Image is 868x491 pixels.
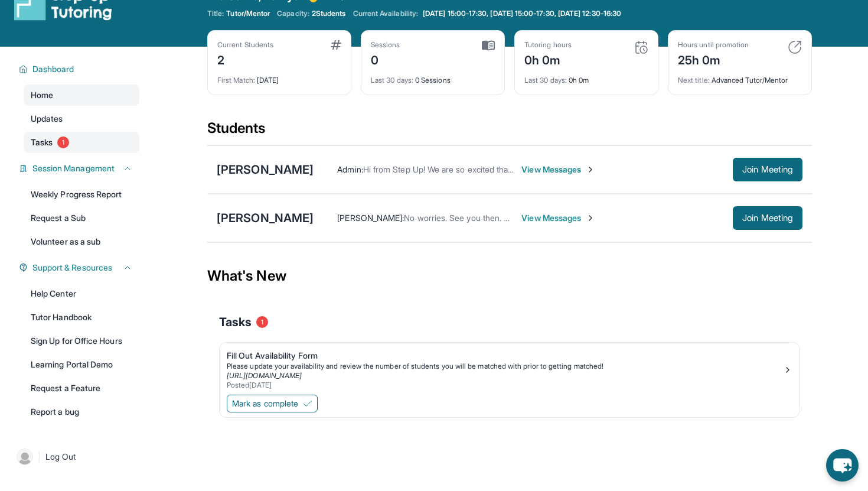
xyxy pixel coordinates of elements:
[217,69,341,85] div: [DATE]
[423,9,621,18] span: [DATE] 15:00-17:30, [DATE] 15:00-17:30, [DATE] 12:30-16:30
[217,161,314,178] div: [PERSON_NAME]
[24,401,139,422] a: Report a bug
[227,371,302,380] a: [URL][DOMAIN_NAME]
[742,214,793,222] span: Join Meeting
[524,69,648,85] div: 0h 0m
[733,206,802,230] button: Join Meeting
[24,330,139,352] a: Sign Up for Office Hours
[28,162,132,174] button: Session Management
[482,40,495,51] img: card
[312,9,346,18] span: 2 Students
[420,9,624,18] a: [DATE] 15:00-17:30, [DATE] 15:00-17:30, [DATE] 12:30-16:30
[31,89,53,101] span: Home
[227,395,318,412] button: Mark as complete
[31,113,63,125] span: Updates
[57,136,69,148] span: 1
[303,399,312,408] img: Mark as complete
[24,84,139,106] a: Home
[337,164,363,174] span: Admin :
[207,9,224,18] span: Title:
[217,210,314,226] div: [PERSON_NAME]
[586,213,595,223] img: Chevron-Right
[24,283,139,304] a: Help Center
[24,108,139,129] a: Updates
[45,451,76,463] span: Log Out
[826,449,859,482] button: chat-button
[227,362,783,371] div: Please update your availability and review the number of students you will be matched with prior ...
[24,354,139,375] a: Learning Portal Demo
[371,69,495,85] div: 0 Sessions
[742,166,793,173] span: Join Meeting
[232,398,298,409] span: Mark as complete
[24,132,139,153] a: Tasks1
[733,158,802,181] button: Join Meeting
[207,250,812,302] div: What's New
[277,9,309,18] span: Capacity:
[219,314,252,330] span: Tasks
[678,50,749,69] div: 25h 0m
[24,184,139,205] a: Weekly Progress Report
[521,212,595,224] span: View Messages
[28,262,132,274] button: Support & Resources
[371,76,413,84] span: Last 30 days :
[24,231,139,252] a: Volunteer as a sub
[634,40,648,54] img: card
[371,40,400,50] div: Sessions
[32,162,115,174] span: Session Management
[24,378,139,399] a: Request a Feature
[32,262,112,274] span: Support & Resources
[217,40,273,50] div: Current Students
[371,50,400,69] div: 0
[207,119,812,145] div: Students
[331,40,341,50] img: card
[38,450,41,464] span: |
[521,164,595,175] span: View Messages
[24,207,139,229] a: Request a Sub
[217,50,273,69] div: 2
[17,448,33,465] img: user-img
[524,40,572,50] div: Tutoring hours
[353,9,418,18] span: Current Availability:
[788,40,802,54] img: card
[678,40,749,50] div: Hours until promotion
[28,63,132,75] button: Dashboard
[524,50,572,69] div: 0h 0m
[678,76,710,84] span: Next title :
[586,165,595,174] img: Chevron-Right
[24,307,139,328] a: Tutor Handbook
[227,350,783,362] div: Fill Out Availability Form
[404,213,533,223] span: No worries. See you then. Thanks.
[31,136,53,148] span: Tasks
[220,343,800,392] a: Fill Out Availability FormPlease update your availability and review the number of students you w...
[32,63,74,75] span: Dashboard
[256,316,268,328] span: 1
[227,381,783,390] div: Posted [DATE]
[12,444,139,470] a: |Log Out
[217,76,255,84] span: First Match :
[524,76,567,84] span: Last 30 days :
[678,69,802,85] div: Advanced Tutor/Mentor
[337,213,404,223] span: [PERSON_NAME] :
[226,9,270,18] span: Tutor/Mentor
